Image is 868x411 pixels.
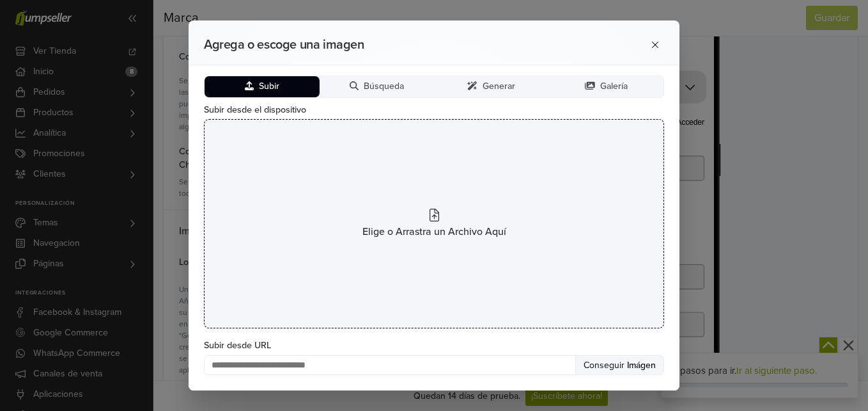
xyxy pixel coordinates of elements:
label: Subir desde URL [204,339,664,353]
label: Nombre * [10,278,45,289]
div: Dirección de envío [10,245,89,276]
div: Entrega [10,229,64,242]
span: 2 [10,229,23,242]
h2: Agrega o escoge una imagen [204,37,595,52]
button: Búsqueda [320,76,435,97]
div: Contacto [10,125,70,138]
div: Acceder [202,126,245,137]
button: Conseguir Imágen [575,355,664,375]
label: E-mail * [10,156,39,167]
span: Generar [483,81,515,92]
label: Subir desde el dispositivo [204,103,664,117]
span: Búsqueda [364,81,404,92]
span: Subir [259,81,279,92]
button: Generar [434,76,549,97]
span: Galería [600,81,628,92]
label: Apellido * [10,332,45,343]
span: Elige o Arrastra un Archivo Aquí [362,224,506,239]
div: 0 Artículos [29,85,73,98]
a: MAG servicios [70,26,185,46]
span: 1 [10,125,23,138]
button: Galería [549,76,664,97]
span: Imágen [624,360,656,371]
button: Subir [205,76,320,97]
label: Código Postal (12345-6789) * [10,386,128,397]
